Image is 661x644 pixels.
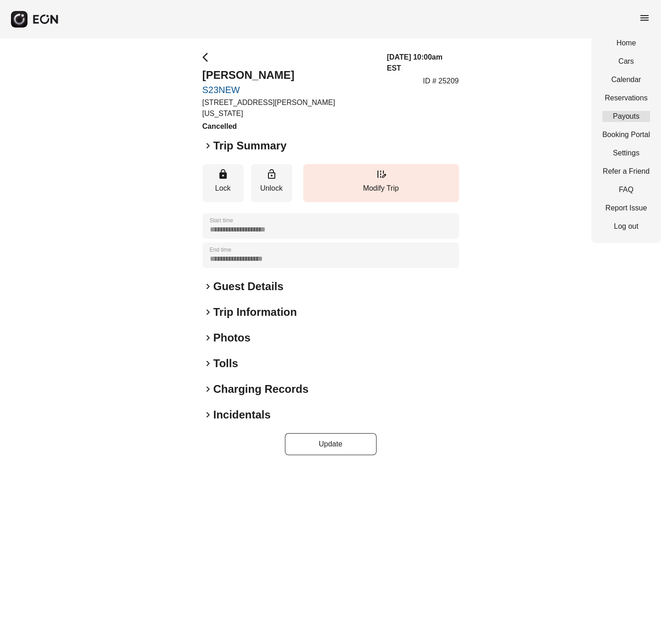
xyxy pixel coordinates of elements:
span: keyboard_arrow_right [202,358,213,369]
a: S23NEW [202,84,376,95]
a: Calendar [602,74,650,85]
span: edit_road [376,169,387,180]
h2: Guest Details [213,279,284,294]
h3: Cancelled [202,121,376,132]
p: ID # 25209 [423,76,459,87]
span: keyboard_arrow_right [202,384,213,395]
button: Modify Trip [303,164,459,202]
p: [STREET_ADDRESS][PERSON_NAME][US_STATE] [202,97,376,119]
h2: Charging Records [213,382,309,396]
h2: [PERSON_NAME] [202,68,376,83]
span: keyboard_arrow_right [202,281,213,292]
span: keyboard_arrow_right [202,140,213,151]
a: Report Issue [602,203,650,214]
h2: Incidentals [213,407,271,422]
p: Lock [207,183,239,194]
span: menu [639,12,650,23]
a: Refer a Friend [602,166,650,177]
button: Lock [202,164,244,202]
h2: Trip Information [213,305,297,319]
a: Booking Portal [602,129,650,140]
span: keyboard_arrow_right [202,307,213,318]
button: Unlock [251,164,292,202]
a: Payouts [602,111,650,122]
span: arrow_back_ios [202,52,213,63]
h2: Tolls [213,356,238,371]
a: Log out [602,221,650,232]
a: Reservations [602,93,650,104]
a: FAQ [602,184,650,195]
a: Cars [602,56,650,67]
span: lock [218,169,229,180]
button: Update [285,433,377,455]
h3: [DATE] 10:00am EST [387,52,459,74]
a: Home [602,38,650,49]
h2: Photos [213,330,251,345]
h2: Trip Summary [213,138,287,153]
p: Modify Trip [308,183,454,194]
p: Unlock [256,183,288,194]
a: Settings [602,148,650,159]
span: keyboard_arrow_right [202,332,213,343]
span: keyboard_arrow_right [202,409,213,420]
span: lock_open [266,169,277,180]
